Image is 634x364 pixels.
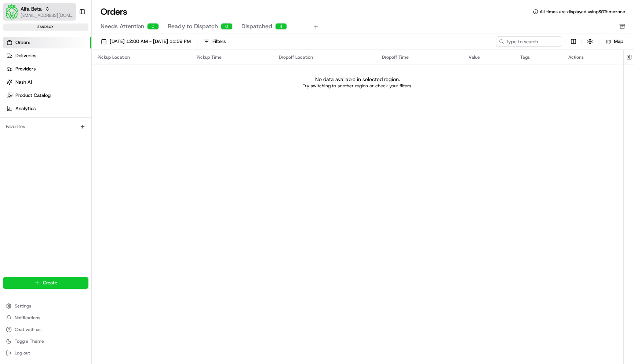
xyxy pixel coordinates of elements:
p: Try switching to another region or check your filters. [303,83,412,89]
span: Providers [15,66,36,72]
button: Start new chat [125,72,134,81]
img: 1736555255976-a54dd68f-1ca7-489b-9aae-adbdc363a1c4 [7,70,21,83]
span: Settings [15,303,31,309]
a: Analytics [3,103,91,114]
button: Notifications [3,313,88,323]
span: Orders [15,39,30,46]
a: Deliveries [3,50,91,62]
input: Clear [19,47,121,55]
div: sandbox [3,23,88,31]
span: Analytics [15,105,36,112]
img: Nash [7,7,22,22]
div: 💻 [62,107,68,113]
div: 0 [147,23,159,30]
span: [DATE] 12:00 AM - [DATE] 11:59 PM [110,38,191,45]
button: Log out [3,348,88,358]
div: Value [469,54,509,60]
button: Map [601,37,628,46]
button: Create [3,277,88,289]
a: Powered byPylon [52,124,89,130]
img: Alfa Beta [6,4,18,19]
span: Product Catalog [15,92,51,99]
a: 💻API Documentation [59,103,121,117]
button: [DATE] 12:00 AM - [DATE] 11:59 PM [98,36,194,47]
div: Pickup Time [197,54,267,60]
span: Chat with us! [15,327,41,332]
span: Log out [15,350,30,356]
span: Toggle Theme [15,338,44,344]
a: Product Catalog [3,90,91,101]
span: Deliveries [15,52,36,59]
button: [EMAIL_ADDRESS][DOMAIN_NAME] [21,12,73,18]
div: Start new chat [25,70,120,77]
button: Chat with us! [3,324,88,335]
input: Type to search [496,36,562,47]
a: Nash AI [3,76,91,88]
p: No data available in selected region. [315,76,400,83]
span: Dispatched [241,22,272,31]
button: Settings [3,301,88,311]
span: Nash AI [15,79,32,85]
button: Toggle Theme [3,336,88,346]
a: Orders [3,37,91,48]
div: Tags [520,54,556,60]
span: Knowledge Base [15,106,56,114]
span: API Documentation [69,106,118,114]
span: Pylon [73,124,89,130]
a: Providers [3,63,91,75]
div: Dropoff Location [279,54,370,60]
span: Needs Attention [101,22,144,31]
div: 0 [221,23,233,30]
button: Filters [200,36,229,47]
span: Notifications [15,315,40,321]
div: Dropoff Time [382,54,457,60]
div: Actions [568,54,617,60]
span: Ready to Dispatch [168,22,218,31]
div: Favorites [3,121,88,132]
div: Pickup Location [98,54,185,60]
div: We're available if you need us! [25,77,93,83]
span: Map [614,38,623,45]
div: Filters [212,38,226,45]
a: 📗Knowledge Base [4,103,59,117]
span: All times are displayed using SGT timezone [540,9,625,15]
h1: Orders [101,6,127,18]
p: Welcome 👋 [7,29,134,41]
span: Create [43,280,57,286]
button: Alfa Beta [21,5,42,12]
div: 📗 [7,107,13,113]
button: Alfa BetaAlfa Beta[EMAIL_ADDRESS][DOMAIN_NAME] [3,3,76,21]
div: 4 [275,23,287,30]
